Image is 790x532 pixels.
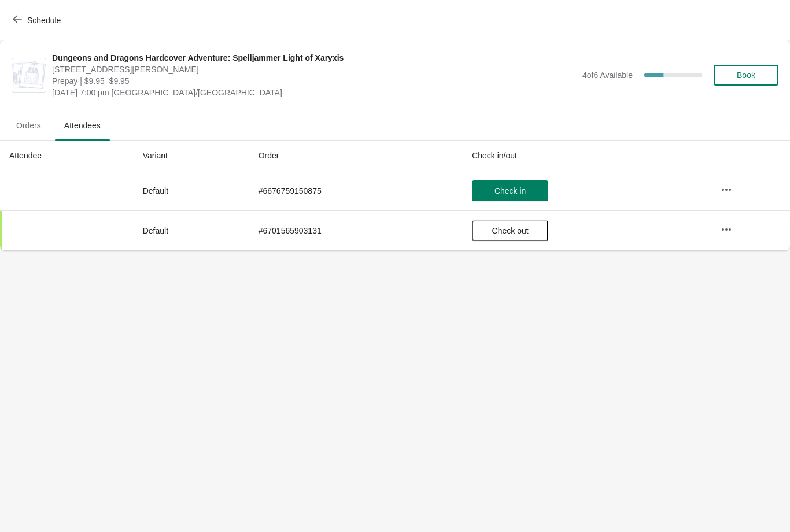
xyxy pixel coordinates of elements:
span: [DATE] 7:00 pm [GEOGRAPHIC_DATA]/[GEOGRAPHIC_DATA] [52,87,577,98]
td: Default [134,210,249,250]
td: # 6701565903131 [249,210,463,250]
span: [STREET_ADDRESS][PERSON_NAME] [52,64,577,75]
span: Book [737,71,755,80]
span: 4 of 6 Available [582,71,633,80]
th: Order [249,141,463,171]
th: Check in/out [463,141,711,171]
td: Default [134,171,249,210]
span: Dungeons and Dragons Hardcover Adventure: Spelljammer Light of Xaryxis [52,52,577,64]
span: Orders [7,115,50,136]
span: Prepay | $9.95–$9.95 [52,75,577,87]
button: Schedule [6,10,70,31]
span: Check in [494,186,526,195]
span: Check out [492,226,529,235]
span: Attendees [55,115,110,136]
button: Check in [472,180,548,201]
th: Variant [134,141,249,171]
button: Book [714,65,778,86]
span: Schedule [27,16,61,25]
button: Check out [472,220,548,241]
img: Dungeons and Dragons Hardcover Adventure: Spelljammer Light of Xaryxis [12,61,46,89]
td: # 6676759150875 [249,171,463,210]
